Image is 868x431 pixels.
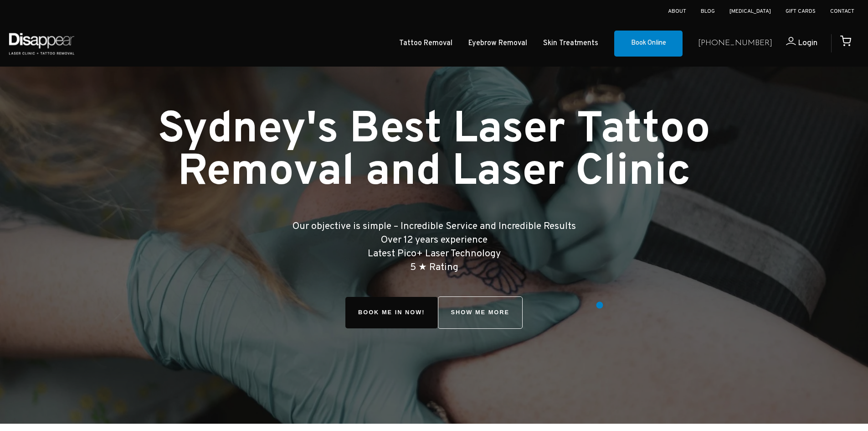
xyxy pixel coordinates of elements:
[772,37,817,50] a: Login
[614,31,683,57] a: Book Online
[668,8,686,15] a: About
[438,296,523,329] a: SHOW ME MORE
[468,37,527,50] a: Eyebrow Removal
[830,8,854,15] a: Contact
[293,220,576,273] big: Our objective is simple – Incredible Service and Incredible Results Over 12 years experience Late...
[7,27,76,60] img: Disappear - Laser Clinic and Tattoo Removal Services in Sydney, Australia
[698,37,772,50] a: [PHONE_NUMBER]
[399,37,452,50] a: Tattoo Removal
[798,38,817,48] span: Login
[701,8,715,15] a: Blog
[729,8,771,15] a: [MEDICAL_DATA]
[543,37,598,50] a: Skin Treatments
[123,109,746,194] h1: Sydney's Best Laser Tattoo Removal and Laser Clinic
[345,297,438,328] a: BOOK ME IN NOW!
[345,297,438,328] span: Book Me In!
[786,8,816,15] a: Gift Cards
